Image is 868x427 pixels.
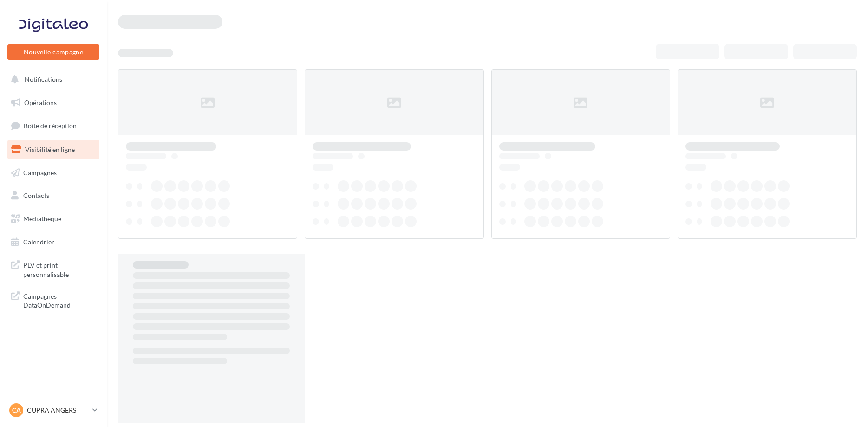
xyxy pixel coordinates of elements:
span: Médiathèque [23,215,61,223]
span: CA [12,406,21,415]
a: Médiathèque [6,209,101,229]
span: Contacts [23,191,49,199]
a: Campagnes DataOnDemand [6,286,101,314]
a: Calendrier [6,232,101,252]
span: Notifications [25,75,62,83]
a: Campagnes [6,163,101,183]
a: Boîte de réception [6,116,101,136]
button: Nouvelle campagne [7,44,99,60]
span: Campagnes DataOnDemand [23,290,96,310]
a: Contacts [6,186,101,205]
span: Visibilité en ligne [25,145,75,153]
a: CA CUPRA ANGERS [7,401,99,419]
span: Opérations [24,99,57,106]
button: Notifications [6,70,98,89]
span: Campagnes [23,168,57,176]
span: Boîte de réception [24,122,77,130]
a: Opérations [6,93,101,112]
span: PLV et print personnalisable [23,259,96,279]
a: PLV et print personnalisable [6,255,101,282]
span: Calendrier [23,238,54,246]
a: Visibilité en ligne [6,140,101,159]
p: CUPRA ANGERS [27,406,89,415]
